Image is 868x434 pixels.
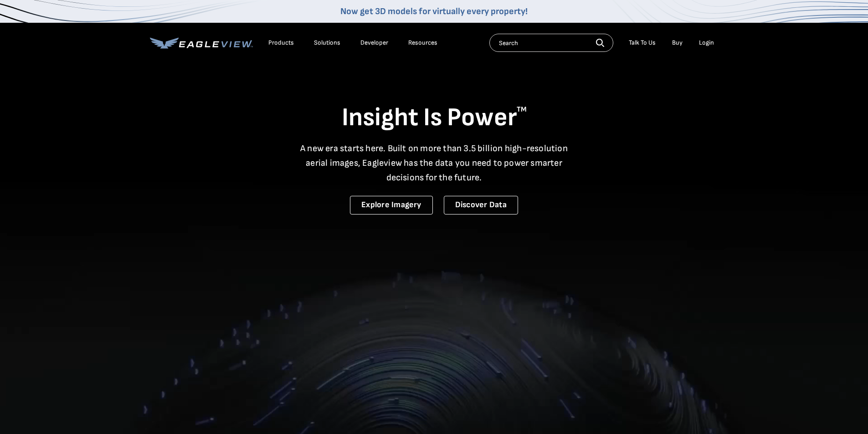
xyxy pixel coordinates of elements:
[314,39,340,47] div: Solutions
[268,39,294,47] div: Products
[489,34,613,52] input: Search
[360,39,388,47] a: Developer
[408,39,437,47] div: Resources
[629,39,656,47] div: Talk To Us
[444,196,518,214] a: Discover Data
[517,105,527,114] sup: TM
[295,141,574,185] p: A new era starts here. Built on more than 3.5 billion high-resolution aerial images, Eagleview ha...
[340,6,528,17] a: Now get 3D models for virtually every property!
[350,196,433,214] a: Explore Imagery
[672,39,683,47] a: Buy
[699,39,714,47] div: Login
[150,102,719,134] h1: Insight Is Power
